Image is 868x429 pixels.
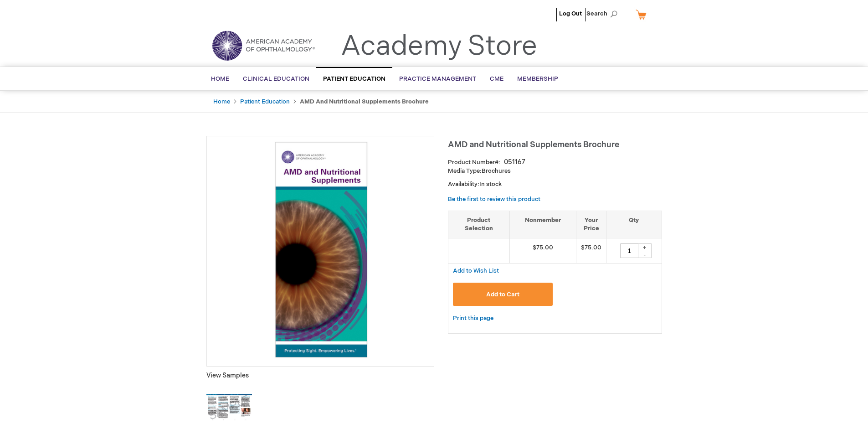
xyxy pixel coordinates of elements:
a: Academy Store [341,30,537,63]
div: - [638,251,652,258]
td: $75.00 [510,238,576,263]
span: Home [211,75,229,83]
th: Your Price [576,211,606,238]
strong: AMD and Nutritional Supplements Brochure [300,98,429,105]
img: AMD and Nutritional Supplements Brochure [211,141,429,359]
th: Product Selection [448,211,510,238]
span: Add to Cart [486,291,519,298]
span: In stock [479,181,502,188]
span: Practice Management [399,75,476,83]
th: Qty [606,211,662,238]
a: Be the first to review this product [448,196,540,203]
th: Nonmember [510,211,576,238]
span: Membership [517,75,558,83]
strong: Product Number [448,159,500,166]
div: + [638,243,652,251]
p: View Samples [206,371,434,380]
span: Patient Education [323,75,385,83]
input: Qty [620,243,638,258]
span: Clinical Education [243,75,309,83]
p: Brochures [448,167,662,176]
a: Home [213,98,230,105]
a: Patient Education [240,98,290,105]
a: Log Out [559,10,582,17]
span: AMD and Nutritional Supplements Brochure [448,140,619,150]
strong: Media Type: [448,167,482,175]
a: Print this page [453,313,493,324]
a: Add to Wish List [453,267,499,274]
p: Availability: [448,180,662,189]
span: Search [586,5,621,23]
button: Add to Cart [453,283,553,306]
div: 051167 [504,158,525,167]
span: CME [490,75,503,83]
td: $75.00 [576,238,606,263]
